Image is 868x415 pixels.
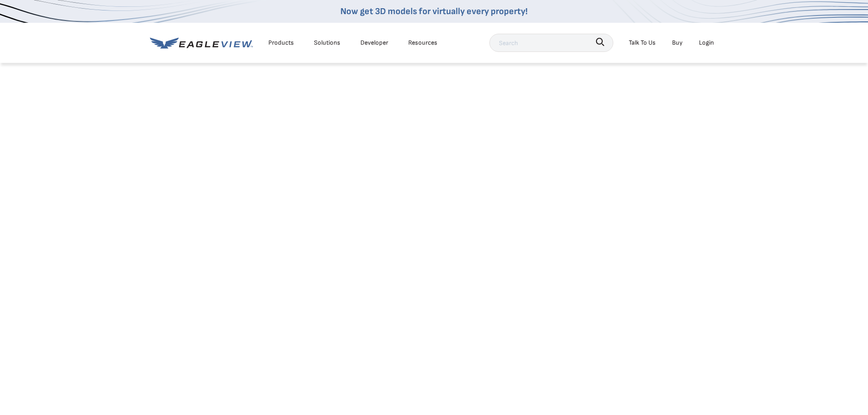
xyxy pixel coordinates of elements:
[314,37,340,48] div: Solutions
[672,37,683,48] a: Buy
[268,37,294,48] div: Products
[360,37,388,48] a: Developer
[489,34,613,52] input: Search
[629,37,656,48] div: Talk To Us
[699,37,714,48] div: Login
[408,37,437,48] div: Resources
[340,6,528,17] a: Now get 3D models for virtually every property!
